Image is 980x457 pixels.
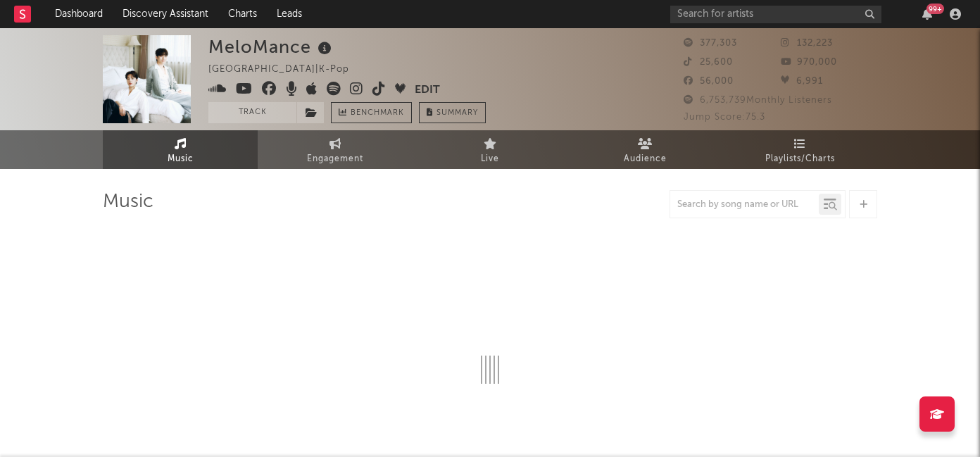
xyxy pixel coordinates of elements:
div: MeloMance [208,35,335,58]
span: Benchmark [351,105,404,122]
button: Summary [419,102,486,123]
div: 99 + [926,4,944,14]
div: [GEOGRAPHIC_DATA] | K-Pop [208,61,365,78]
a: Live [413,130,567,169]
button: 99+ [922,8,932,20]
span: 6,991 [781,77,823,86]
button: Track [208,102,296,123]
span: Summary [436,109,478,117]
a: Playlists/Charts [722,130,877,169]
span: 25,600 [684,58,733,67]
span: Live [481,151,499,168]
span: Audience [624,151,667,168]
span: Engagement [307,151,363,168]
a: Benchmark [331,102,412,123]
span: Music [168,151,194,168]
span: Playlists/Charts [765,151,835,168]
span: 56,000 [684,77,734,86]
span: 132,223 [781,39,833,48]
a: Music [103,130,258,169]
button: Edit [415,82,440,99]
span: Jump Score: 75.3 [684,113,765,122]
a: Engagement [258,130,413,169]
a: Audience [567,130,722,169]
span: 377,303 [684,39,737,48]
input: Search by song name or URL [670,199,819,211]
span: 6,753,739 Monthly Listeners [684,96,832,105]
input: Search for artists [670,6,881,23]
span: 970,000 [781,58,837,67]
